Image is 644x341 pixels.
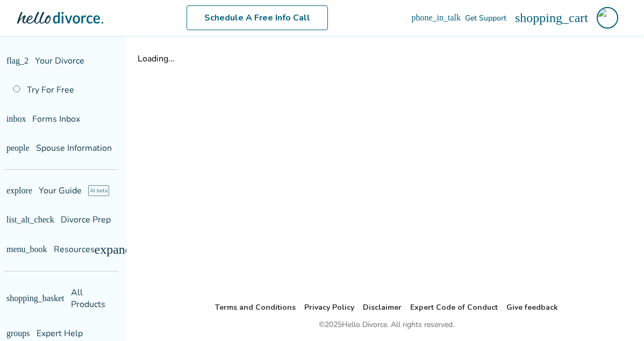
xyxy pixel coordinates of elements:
span: Forms Inbox [32,113,80,125]
a: Privacy Policy [306,302,355,312]
a: Schedule A Free Info Call [189,5,326,30]
span: list_alt_check [6,215,54,224]
span: flag_2 [6,57,28,65]
li: Give feedback [502,301,552,314]
a: phone_in_talkGet Support [411,13,506,23]
span: AI beta [88,185,109,196]
span: expand_more [95,243,165,256]
span: groups [6,329,30,338]
div: © 2025 Hello Divorce. All rights reserved. [319,318,454,331]
a: Terms and Conditions [221,302,298,312]
img: blaisdellkaibiology@gmail.com [597,7,618,29]
span: people [6,144,30,152]
span: phone_in_talk [411,13,461,22]
a: Expert Code of Conduct [410,302,493,312]
div: Loading... [138,53,635,65]
span: inbox [6,115,26,123]
span: explore [6,186,32,195]
span: Resources [6,243,95,255]
span: shopping_cart [515,11,588,24]
li: Disclaimer [363,301,401,314]
span: shopping_basket [6,294,65,303]
span: menu_book [6,245,47,254]
span: Get Support [465,13,506,23]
